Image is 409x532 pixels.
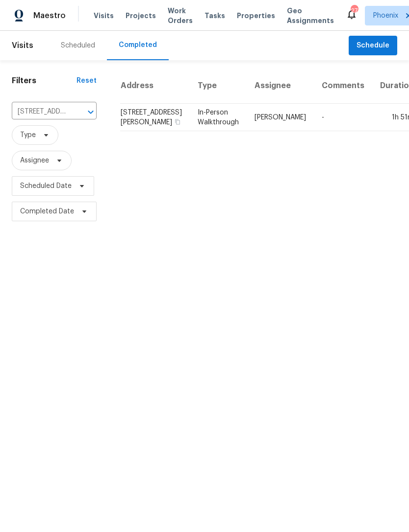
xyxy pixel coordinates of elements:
span: Visits [12,35,33,56]
span: Projects [126,11,156,21]
div: Completed [119,40,157,50]
button: Open [84,105,98,119]
input: Search for an address... [12,104,69,119]
h1: Filters [12,76,77,86]
span: Properties [237,11,275,21]
button: Copy Address [173,117,182,126]
span: Type [20,130,36,140]
div: Scheduled [61,41,95,50]
th: Assignee [247,68,314,104]
td: [STREET_ADDRESS][PERSON_NAME] [120,104,190,131]
td: In-Person Walkthrough [190,104,247,131]
div: Reset [77,76,97,86]
span: Geo Assignments [287,6,334,25]
td: - [314,104,372,131]
span: Visits [94,11,114,21]
span: Phoenix [373,11,398,21]
th: Address [120,68,190,104]
span: Maestro [33,11,66,21]
button: Schedule [349,36,397,56]
div: 27 [351,6,358,16]
th: Comments [314,68,372,104]
span: Assignee [20,156,49,165]
span: Scheduled Date [20,181,72,191]
td: [PERSON_NAME] [247,104,314,131]
span: Schedule [357,40,389,52]
th: Type [190,68,247,104]
span: Tasks [204,12,225,19]
span: Completed Date [20,207,74,216]
span: Work Orders [168,6,193,25]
